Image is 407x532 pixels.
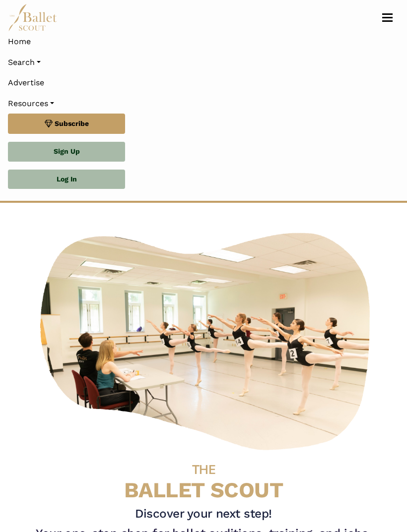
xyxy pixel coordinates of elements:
img: gem.svg [45,118,53,129]
a: Search [8,52,399,73]
a: Log In [8,170,125,189]
span: THE [192,462,215,477]
img: A group of ballerinas talking to each other in a ballet studio [33,223,382,456]
a: Subscribe [8,114,125,133]
a: Resources [8,93,399,114]
h3: Discover your next step! [33,506,374,522]
h4: BALLET SCOUT [33,456,374,502]
a: Advertise [8,72,399,93]
button: Toggle navigation [376,13,399,22]
span: Subscribe [55,118,89,129]
a: Home [8,31,399,52]
a: Sign Up [8,142,125,162]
